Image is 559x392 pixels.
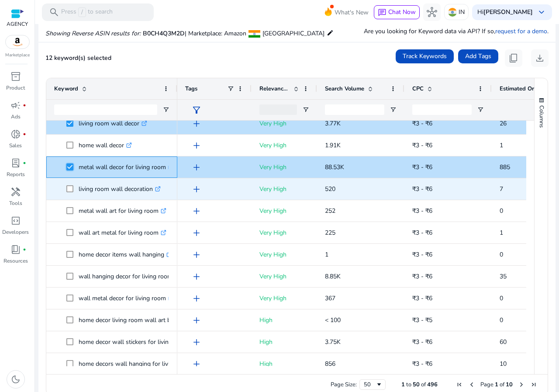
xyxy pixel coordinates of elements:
span: fiber_manual_record [23,248,26,251]
p: wall hanging decor for living room [79,267,180,285]
span: ₹3 - ₹6 [412,141,432,149]
span: 225 [325,229,335,237]
i: Showing Reverse ASIN results for: [45,29,141,38]
input: CPC Filter Input [412,104,472,115]
span: fiber_manual_record [23,161,26,165]
button: Open Filter Menu [390,106,397,113]
p: Very High [259,267,309,285]
p: Reports [7,170,25,178]
span: 3.77K [325,119,341,128]
p: home decor wall stickers for living room [79,333,196,351]
span: 1 [495,381,498,389]
span: 35 [500,272,507,281]
p: Resources [3,257,28,265]
p: Marketplace [5,52,30,59]
span: 10 [506,381,513,389]
div: Next Page [518,381,525,388]
span: Track Keywords [403,52,447,61]
span: | Marketplace: Amazon [185,29,246,38]
p: Are you looking for Keyword data via API? If so, . [364,27,549,36]
span: content_copy [508,53,519,63]
span: CPC [412,85,424,93]
span: add [191,140,202,151]
span: < 100 [325,316,341,324]
span: B0CH4Q3M2D [143,29,185,38]
span: Search Volume [325,85,364,93]
span: Estimated Orders/Month [500,85,552,93]
p: wall metal decor for living room [79,289,174,307]
span: ₹3 - ₹6 [412,163,432,171]
span: 88.53K [325,163,344,171]
div: First Page [456,381,463,388]
p: Very High [259,114,309,132]
span: 252 [325,207,335,215]
span: donut_small [10,129,21,139]
span: fiber_manual_record [23,132,26,136]
span: search [49,7,59,17]
p: home decor items wall hanging [79,246,172,264]
span: filter_alt [191,105,202,115]
span: 0 [500,294,503,302]
p: metal wall art for living room [79,202,166,220]
span: ₹3 - ₹5 [412,316,432,324]
p: High [259,333,309,351]
span: 1 [500,229,503,237]
button: Track Keywords [396,49,454,63]
span: 60 [500,338,507,346]
span: ₹3 - ₹6 [412,250,432,259]
div: Page Size: [331,381,357,389]
p: IN [459,4,465,20]
span: 8.85K [325,272,341,281]
img: in.svg [448,8,457,17]
span: ₹3 - ₹6 [412,229,432,237]
span: 856 [325,360,335,368]
p: Very High [259,136,309,154]
span: add [191,359,202,369]
span: 1 [500,141,503,149]
img: amazon.svg [6,35,29,49]
span: 10 [500,360,507,368]
input: Keyword Filter Input [54,104,157,115]
span: 0 [500,250,503,259]
span: Relevance Score [259,85,290,93]
p: home wall decor [79,136,132,154]
span: of [500,381,504,389]
span: / [78,7,86,17]
span: 26 [500,119,507,128]
button: download [531,49,549,67]
span: 1.91K [325,141,341,149]
p: Very High [259,158,309,176]
span: add [191,118,202,129]
span: Columns [538,105,545,128]
mat-icon: edit [327,28,334,38]
span: Tags [185,85,197,93]
span: handyman [10,187,21,197]
b: [PERSON_NAME] [483,8,533,16]
p: AGENCY [7,20,28,28]
p: home decor living room wall art bright light [79,311,205,329]
p: metal wall decor for living room [79,158,174,176]
span: add [191,184,202,194]
button: hub [423,3,441,21]
span: 7 [500,185,503,193]
p: Developers [2,228,29,236]
span: dark_mode [10,374,21,385]
span: ₹3 - ₹6 [412,272,432,281]
span: [GEOGRAPHIC_DATA] [262,29,324,38]
span: 12 keyword(s) selected [45,54,111,62]
p: Hi [477,9,533,15]
p: Very High [259,180,309,198]
span: download [535,53,545,63]
span: Chat Now [388,8,416,16]
p: Tools [9,199,22,207]
span: 885 [500,163,510,171]
button: Open Filter Menu [162,106,169,113]
p: Very High [259,224,309,242]
span: 1 [401,381,405,389]
p: Ads [11,113,21,121]
span: 3.75K [325,338,341,346]
button: Add Tags [458,49,498,63]
span: Add Tags [465,52,491,61]
span: add [191,293,202,304]
p: wall art metal for living room [79,224,166,242]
